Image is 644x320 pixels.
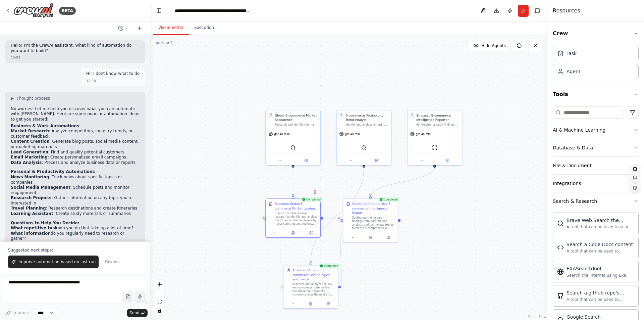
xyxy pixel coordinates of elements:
[275,123,318,127] div: Research and identify the main e-commerce players by country, analyzing their market share, busin...
[189,21,219,35] button: Execution
[11,211,53,216] strong: Learning Assistant
[553,85,639,104] button: Tools
[155,306,164,315] button: toggle interactivity
[11,206,46,211] strong: Travel Planning
[135,292,145,302] button: Click to speak your automation idea
[567,224,634,230] div: A tool that can be used to search the internet with a search_query.
[553,24,639,43] button: Crew
[557,244,564,251] img: CodeDocsSearchTool
[553,144,593,151] div: Database & Data
[129,310,140,316] span: Send
[368,168,437,196] g: Edge from 22252644-7785-4cd4-a9b0-0fce61bfc050 to c5855a2a-1774-4ca9-8b42-9b5c202ede1b
[123,292,133,302] button: Upload files
[567,217,634,224] div: Brave Web Search the internet
[275,113,318,122] div: Global E-commerce Market Researcher
[567,273,626,278] div: Search the internet using Exa
[11,211,140,217] li: : Create study materials or summaries
[432,145,437,150] img: ScrapeWebsiteTool
[291,168,295,196] g: Edge from 4bada493-c2be-488b-936b-da34e68a8385 to 6b99e05f-538c-4f3d-b4aa-7887ebba3cd1
[175,7,250,14] nav: breadcrumb
[8,247,142,253] p: Suggested next steps:
[345,123,388,127] div: Identify and analyze emerging technologies and future trends that will shape the e-commerce indus...
[557,292,564,299] img: GithubSearchTool
[567,241,634,248] div: Search a Code Docs content
[553,175,639,192] button: Integrations
[345,113,388,122] div: E-commerce Technology Trend Analyst
[13,3,54,18] img: Logo
[12,310,29,316] span: Improve
[11,206,140,211] li: : Research destinations and create itineraries
[11,231,51,236] strong: What information
[11,185,70,190] strong: Social Media Management
[567,50,577,57] div: Task
[11,195,140,206] li: : Gather information on any topic you're interested in
[105,259,120,265] span: Dismiss
[11,175,49,179] strong: News Monitoring
[557,268,564,275] img: EXASearchTool
[318,263,340,269] div: Completed
[11,226,60,230] strong: What repetitive tasks
[275,212,318,226] div: Conduct comprehensive research to identify and analyze the top e-commerce players by major countr...
[155,280,164,315] div: React Flow controls
[553,180,581,187] div: Integrations
[292,282,335,296] div: Research and analyze the key technologies and trends that will shape the future of e-commerce ove...
[416,113,459,122] div: Strategic E-commerce Intelligence Reporter
[11,195,52,200] strong: Research Projects
[553,192,639,210] button: Search & Research
[11,175,140,185] li: : Track news about specific topics or companies
[11,231,140,241] li: do you regularly need to research or gather?
[553,198,597,204] div: Search & Research
[567,297,634,302] div: A tool that can be used to semantic search a query from a github repo's content. This is not the ...
[557,220,564,227] img: BraveSearchTool
[553,121,639,139] button: AI & Machine Learning
[153,21,189,35] button: Visual Editor
[435,158,460,163] button: Open in side panel
[11,169,95,174] strong: Personal & Productivity Automations
[155,280,164,289] button: zoom in
[292,268,335,282] div: Analyze Future E-commerce Technologies and Trends
[352,216,395,230] div: Synthesize the research findings from both market analysis and technology trends to create a comp...
[343,198,398,242] div: CompletedCreate Comprehensive E-commerce Intelligence ReportSynthesize the research findings from...
[302,301,320,307] button: View output
[86,79,96,84] div: 12:58
[407,110,462,165] div: Strategic E-commerce Intelligence ReporterSynthesize research findings from market analysis and t...
[11,43,140,53] p: Hello! I'm the CrewAI assistant. What kind of automation do you want to build?
[11,129,140,139] li: : Analyze competitors, industry trends, or customer feedback
[127,309,148,317] button: Send
[361,145,367,150] img: SerperDevTool
[11,96,50,101] button: ▶Thought process
[11,155,140,160] li: : Create personalized email campaigns
[553,157,639,174] button: File & Document
[11,155,48,159] strong: Email Marketing
[155,289,164,298] button: zoom out
[284,230,303,236] button: View output
[377,197,400,202] div: Completed
[469,40,510,51] button: Hide Agents
[553,43,639,85] div: Crew
[11,160,140,166] li: : Process and analyze business data or reports
[345,132,361,136] span: gpt-4o-mini
[311,187,319,196] button: Delete node
[11,129,49,133] strong: Market Research
[275,202,318,211] div: Research Global E-commerce Market Leaders
[11,150,140,155] li: : Find and qualify potential customers
[11,185,140,195] li: : Schedule posts and monitor engagement
[101,256,123,268] button: Dismiss
[416,123,459,127] div: Synthesize research findings from market analysis and technology trends to create comprehensive s...
[336,110,391,165] div: E-commerce Technology Trend AnalystIdentify and analyze emerging technologies and future trends t...
[11,55,20,60] div: 12:57
[290,145,296,150] img: SerperDevTool
[481,43,506,48] span: Hide Agents
[533,6,542,15] button: Hide right sidebar
[567,289,634,296] div: Search a github repo's content
[3,309,32,317] button: Improve
[553,127,605,133] div: AI & Machine Learning
[274,132,290,136] span: gpt-4o-mini
[364,158,389,163] button: Open in side panel
[18,259,96,265] span: Improve automation based on last run
[155,298,164,306] button: fit view
[11,226,140,231] li: do you do that take up a lot of time?
[11,160,42,165] strong: Data Analysis
[567,265,626,272] div: EXASearchTool
[553,7,580,15] h4: Resources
